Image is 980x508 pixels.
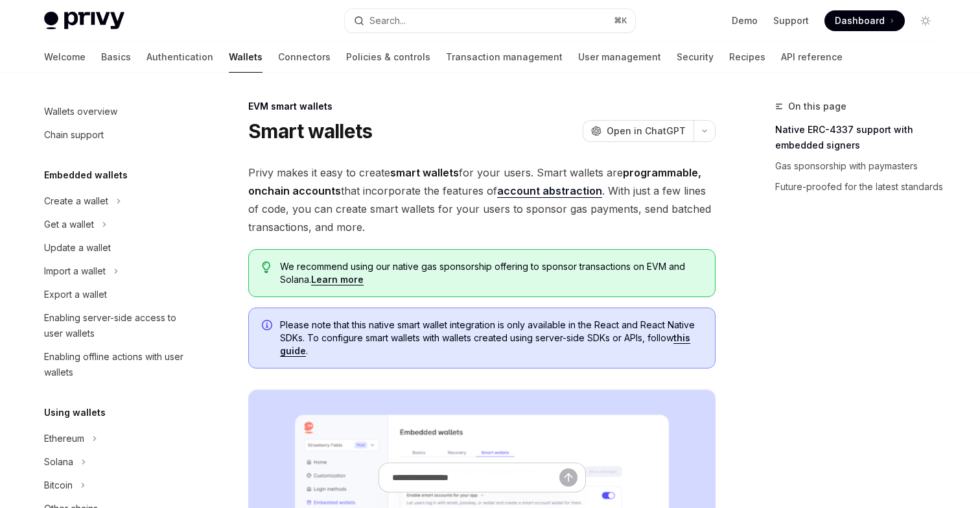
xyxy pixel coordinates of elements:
[390,166,459,179] strong: smart wallets
[44,217,94,232] div: Get a wallet
[34,306,200,345] a: Enabling server-side access to user wallets
[229,42,262,73] a: Wallets
[34,100,200,123] a: Wallets overview
[262,261,271,273] svg: Tip
[44,454,73,470] div: Solana
[44,287,107,302] div: Export a wallet
[146,42,213,73] a: Authentication
[311,274,364,285] a: Learn more
[614,16,627,26] span: ⌘ K
[446,42,563,73] a: Transaction management
[345,9,635,32] button: Search...⌘K
[915,10,936,31] button: Toggle dark mode
[34,123,200,147] a: Chain support
[248,119,372,143] h1: Smart wallets
[578,42,661,73] a: User management
[44,42,86,73] a: Welcome
[583,120,694,142] button: Open in ChatGPT
[44,12,124,30] img: light logo
[497,184,602,198] a: account abstraction
[781,42,843,73] a: API reference
[44,310,192,341] div: Enabling server-side access to user wallets
[369,13,406,29] div: Search...
[824,10,905,31] a: Dashboard
[44,263,106,279] div: Import a wallet
[44,127,104,143] div: Chain support
[101,42,131,73] a: Basics
[773,14,809,27] a: Support
[248,100,716,113] div: EVM smart wallets
[44,431,84,446] div: Ethereum
[44,349,192,380] div: Enabling offline actions with user wallets
[775,119,946,156] a: Native ERC-4337 support with embedded signers
[559,468,577,487] button: Send message
[34,283,200,306] a: Export a wallet
[346,42,430,73] a: Policies & controls
[677,42,714,73] a: Security
[280,260,702,286] span: We recommend using our native gas sponsorship offering to sponsor transactions on EVM and Solana.
[732,14,758,27] a: Demo
[44,478,73,493] div: Bitcoin
[34,345,200,384] a: Enabling offline actions with user wallets
[262,320,275,333] svg: Info
[280,319,702,357] span: Please note that this native smart wallet integration is only available in the React and React Na...
[34,236,200,260] a: Update a wallet
[248,163,716,236] span: Privy makes it easy to create for your users. Smart wallets are that incorporate the features of ...
[44,167,128,183] h5: Embedded wallets
[729,42,765,73] a: Recipes
[44,193,108,209] div: Create a wallet
[44,240,111,256] div: Update a wallet
[607,125,686,138] span: Open in ChatGPT
[775,156,946,176] a: Gas sponsorship with paymasters
[44,405,106,420] h5: Using wallets
[835,14,885,27] span: Dashboard
[44,104,117,119] div: Wallets overview
[775,176,946,197] a: Future-proofed for the latest standards
[278,42,331,73] a: Connectors
[788,99,846,114] span: On this page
